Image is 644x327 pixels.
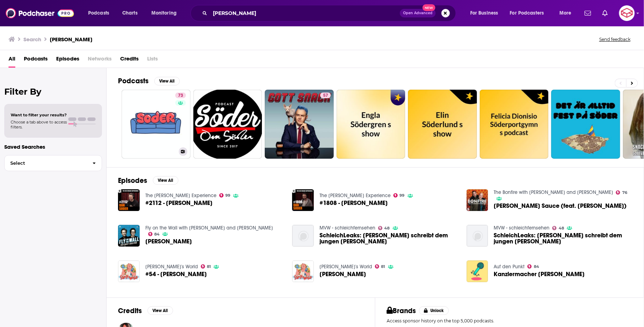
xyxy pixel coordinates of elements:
[505,7,554,19] button: open menu
[88,53,112,68] span: Networks
[423,4,435,11] span: New
[225,194,230,197] span: 99
[118,176,147,185] h2: Episodes
[320,225,375,231] a: MVW - schleichfernsehen
[219,193,231,197] a: 99
[559,227,564,230] span: 48
[494,225,549,231] a: MVW - schleichfernsehen
[145,225,273,231] a: Fly on the Wall with Dana Carvey and David Spade
[527,264,539,269] a: 84
[153,176,178,185] button: View All
[465,7,507,19] button: open menu
[320,192,391,199] a: The Joe Rogan Experience
[619,5,635,21] button: Show profile menu
[292,225,314,247] img: SchleichLeaks: Söder schreibt dem jungen Söder
[622,191,627,194] span: 76
[207,265,211,268] span: 81
[387,318,632,323] p: Access sponsor history on the top 5,000 podcasts.
[118,77,180,85] a: PodcastsView All
[494,232,632,244] a: SchleichLeaks: Söder schreibt dem jungen Söder
[154,77,180,85] button: View All
[494,271,585,277] a: Kanzlermacher Söder
[494,203,627,209] span: [PERSON_NAME] Sauce (feat. [PERSON_NAME])
[393,193,405,197] a: 99
[147,306,173,315] button: View All
[597,36,633,42] button: Send feedback
[320,264,372,270] a: Stavvy's World
[88,8,109,18] span: Podcasts
[24,53,48,68] a: Podcasts
[616,190,627,195] a: 76
[175,93,186,98] a: 73
[381,265,385,268] span: 81
[265,90,334,159] a: 57
[118,77,149,85] h2: Podcasts
[494,232,632,244] span: SchleichLeaks: [PERSON_NAME] schreibt dem jungen [PERSON_NAME]
[320,232,458,244] a: SchleichLeaks: Söder schreibt dem jungen Söder
[118,7,142,19] a: Charts
[201,264,211,269] a: 81
[554,7,580,19] button: open menu
[151,8,177,18] span: Monitoring
[419,306,449,315] button: Unlock
[582,7,594,19] a: Show notifications dropdown
[50,36,92,43] h3: [PERSON_NAME]
[552,226,564,230] a: 48
[320,200,388,206] span: #1808 - [PERSON_NAME]
[559,8,571,18] span: More
[122,90,190,159] a: 73Soder
[378,226,390,230] a: 48
[323,92,328,99] span: 57
[467,260,488,282] img: Kanzlermacher Söder
[320,271,366,277] a: Dan Soder
[400,9,436,17] button: Open AdvancedNew
[470,8,498,18] span: For Business
[467,225,488,247] img: SchleichLeaks: Söder schreibt dem jungen Söder
[619,5,635,21] img: User Profile
[320,93,331,98] a: 57
[467,189,488,211] a: Soder Sauce (feat. Dan Soder)
[145,264,198,270] a: Stavvy's World
[320,200,388,206] a: #1808 - Dan Soder
[385,227,390,230] span: 48
[510,8,544,18] span: For Podcasters
[494,264,525,270] a: Auf den Punkt
[23,36,41,43] h3: Search
[292,260,314,282] img: Dan Soder
[375,264,385,269] a: 81
[4,143,102,150] p: Saved Searches
[118,260,140,282] img: #54 - Dan Soder
[9,53,15,68] a: All
[118,225,140,247] img: Dan Soder
[320,232,458,244] span: SchleichLeaks: [PERSON_NAME] schreibt dem jungen [PERSON_NAME]
[494,203,627,209] a: Soder Sauce (feat. Dan Soder)
[178,92,183,99] span: 73
[145,200,213,206] a: #2112 - Dan Soder
[146,7,186,19] button: open menu
[619,5,635,21] span: Logged in as callista
[197,5,463,21] div: Search podcasts, credits, & more...
[6,6,74,20] a: Podchaser - Follow, Share and Rate Podcasts
[120,53,139,68] span: Credits
[494,271,585,277] span: Kanzlermacher [PERSON_NAME]
[124,148,176,154] h3: Soder
[118,189,140,211] img: #2112 - Dan Soder
[145,200,213,206] span: #2112 - [PERSON_NAME]
[4,155,102,171] button: Select
[403,11,433,15] span: Open Advanced
[292,189,314,211] img: #1808 - Dan Soder
[494,189,613,195] a: The Bonfire with Big Jay Oakerson and Robert Kelly
[4,86,102,97] h2: Filter By
[148,232,160,236] a: 84
[56,53,79,68] a: Episodes
[600,7,611,19] a: Show notifications dropdown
